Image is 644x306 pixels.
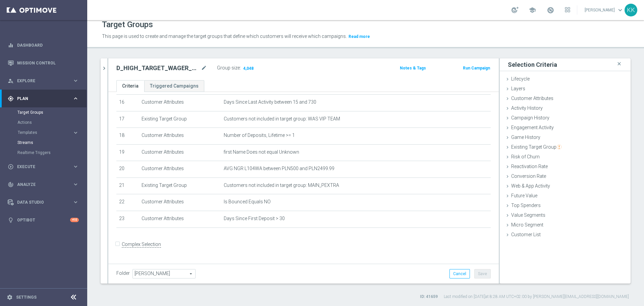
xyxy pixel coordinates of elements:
[17,79,72,83] span: Explore
[139,128,221,145] td: Customer Attributes
[139,194,221,211] td: Customer Attributes
[72,95,79,102] i: keyboard_arrow_right
[116,211,139,228] td: 23
[462,64,491,72] button: Run Campaign
[511,173,546,179] span: Conversion Rate
[511,203,541,208] span: Top Spenders
[17,211,70,229] a: Optibot
[8,96,72,102] div: Plan
[116,144,139,161] td: 19
[7,200,79,205] button: Data Studio keyboard_arrow_right
[511,212,545,218] span: Value Segments
[16,295,37,299] a: Settings
[70,218,79,222] div: +10
[102,34,347,39] span: This page is used to create and manage the target groups that define which customers will receive...
[122,241,161,248] label: Complex Selection
[72,181,79,188] i: keyboard_arrow_right
[72,163,79,170] i: keyboard_arrow_right
[201,64,207,72] i: mode_edit
[116,80,144,92] a: Criteria
[72,199,79,205] i: keyboard_arrow_right
[18,131,66,135] span: Templates
[511,222,543,227] span: Micro Segment
[17,120,70,125] a: Actions
[240,65,241,71] label: :
[18,131,72,135] div: Templates
[348,33,371,40] button: Read more
[17,127,87,138] div: Templates
[144,80,204,92] a: Triggered Campaigns
[224,216,285,221] span: Days Since First Deposit > 30
[7,164,79,169] div: play_circle_outline Execute keyboard_arrow_right
[7,96,79,101] button: gps_fixed Plan keyboard_arrow_right
[511,232,541,237] span: Customer List
[116,177,139,194] td: 21
[7,217,79,223] button: lightbulb Optibot +10
[116,111,139,128] td: 17
[17,97,72,101] span: Plan
[17,165,72,169] span: Execute
[17,117,87,127] div: Actions
[116,270,130,276] label: Folder
[584,5,625,15] a: [PERSON_NAME]keyboard_arrow_down
[511,135,540,140] span: Game History
[8,42,14,48] i: equalizer
[7,182,79,187] button: track_changes Analyze keyboard_arrow_right
[511,144,561,150] span: Existing Target Group
[72,78,79,84] i: keyboard_arrow_right
[508,61,557,68] h3: Selection Criteria
[17,130,79,135] button: Templates keyboard_arrow_right
[17,148,87,158] div: Realtime Triggers
[17,200,72,204] span: Data Studio
[139,144,221,161] td: Customer Attributes
[511,86,525,91] span: Layers
[116,64,200,72] h2: D_HIGH_TARGET_WAGER_50% do 500 PLN_LW_171025
[8,164,72,170] div: Execute
[7,43,79,48] button: equalizer Dashboard
[116,194,139,211] td: 22
[616,6,624,14] span: keyboard_arrow_down
[8,36,79,54] div: Dashboard
[8,199,72,205] div: Data Studio
[449,269,470,278] button: Cancel
[17,138,87,148] div: Streams
[511,125,554,130] span: Engagement Activity
[224,166,334,171] span: AVG NGR L104WA between PLN500 and PLN2499.99
[444,294,629,300] label: Last modified on [DATE] at 8:28 AM UTC+02:00 by [PERSON_NAME][EMAIL_ADDRESS][DOMAIN_NAME]
[8,211,79,229] div: Optibot
[102,20,153,30] h1: Target Groups
[17,150,70,155] a: Realtime Triggers
[616,59,623,68] i: close
[511,183,550,189] span: Web & App Activity
[224,99,316,105] span: Days Since Last Activity between 15 and 730
[224,199,271,205] span: Is Bounced Equals NO
[399,64,427,72] button: Notes & Tags
[224,183,339,188] span: Customers not included in target group: MAIN_PEXTRA
[7,60,79,66] div: Mission Control
[511,154,540,159] span: Risk of Churn
[17,110,70,115] a: Target Groups
[72,130,79,136] i: keyboard_arrow_right
[8,217,14,223] i: lightbulb
[17,183,72,187] span: Analyze
[217,65,240,71] label: Group size
[243,66,254,72] span: 4,048
[420,294,438,300] label: ID: 41659
[116,94,139,111] td: 16
[8,78,14,84] i: person_search
[224,116,340,122] span: Customers not included in target group: WAS VIP TEAM
[101,65,107,71] i: chevron_right
[625,4,637,16] div: KK
[7,78,79,84] button: person_search Explore keyboard_arrow_right
[139,211,221,228] td: Customer Attributes
[116,128,139,145] td: 18
[7,294,13,300] i: settings
[511,115,549,120] span: Campaign History
[139,94,221,111] td: Customer Attributes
